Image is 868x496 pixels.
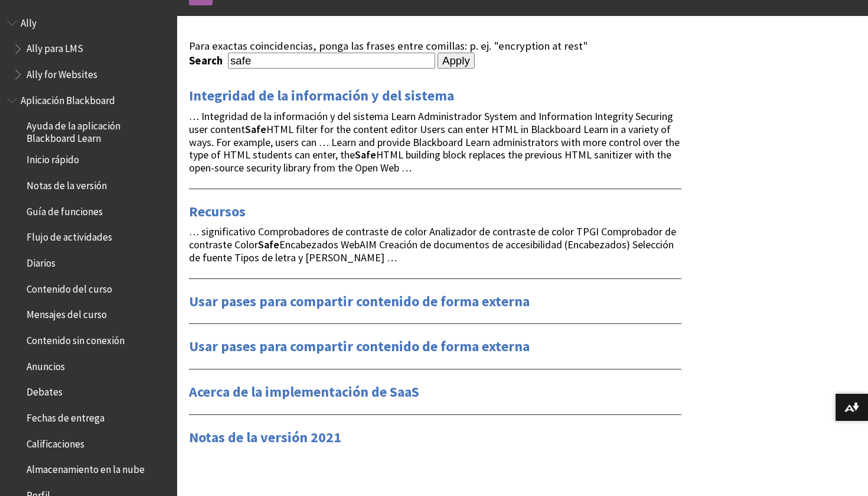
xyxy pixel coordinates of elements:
[27,305,107,321] span: Mensajes del curso
[27,228,112,244] span: Flujo de actividades
[355,148,376,161] strong: Safe
[27,382,63,398] span: Debates
[245,122,266,136] strong: Safe
[27,176,107,192] span: Notas de la versión
[189,109,680,174] span: … Integridad de la información y del sistema Learn Administrador System and Information Integrity...
[21,13,37,29] span: Ally
[189,292,530,311] a: Usar pases para compartir contenido de forma externa
[189,225,676,264] span: … significativo Comprobadores de contraste de color Analizador de contraste de color TPGI Comprob...
[189,428,341,447] a: Notas de la versión 2021
[21,90,115,106] span: Aplicación Blackboard
[27,279,112,295] span: Contenido del curso
[438,53,475,69] input: Apply
[189,337,530,356] a: Usar pases para compartir contenido de forma externa
[27,408,105,424] span: Fechas de entrega
[27,64,97,80] span: Ally for Websites
[258,238,279,251] strong: Safe
[27,39,83,55] span: Ally para LMS
[27,116,169,144] span: Ayuda de la aplicación Blackboard Learn
[189,40,681,53] div: Para exactas coincidencias, ponga las frases entre comillas: p. ej. "encryption at rest"
[27,356,65,372] span: Anuncios
[27,330,125,346] span: Contenido sin conexión
[189,54,226,67] label: Search
[27,434,84,450] span: Calificaciones
[7,13,170,85] nav: Book outline for Anthology Ally Help
[27,202,103,218] span: Guía de funciones
[189,202,246,221] a: Recursos
[189,86,454,105] a: Integridad de la información y del sistema
[27,150,79,166] span: Inicio rápido
[27,460,145,476] span: Almacenamiento en la nube
[27,253,56,269] span: Diarios
[189,382,419,401] a: Acerca de la implementación de SaaS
